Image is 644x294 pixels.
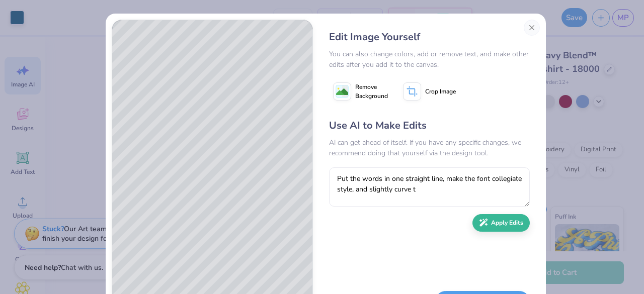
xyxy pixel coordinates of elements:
button: Apply Edits [472,214,530,232]
div: You can also change colors, add or remove text, and make other edits after you add it to the canvas. [329,49,530,70]
div: Edit Image Yourself [329,30,530,45]
button: Remove Background [329,79,392,104]
textarea: Put the words in one straight line, make the font collegiate style, and slightly curve t [329,167,530,207]
button: Crop Image [399,79,462,104]
div: AI can get ahead of itself. If you have any specific changes, we recommend doing that yourself vi... [329,137,530,158]
span: Remove Background [355,82,388,101]
div: Use AI to Make Edits [329,118,530,133]
span: Crop Image [425,87,456,96]
button: Close [524,20,540,36]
